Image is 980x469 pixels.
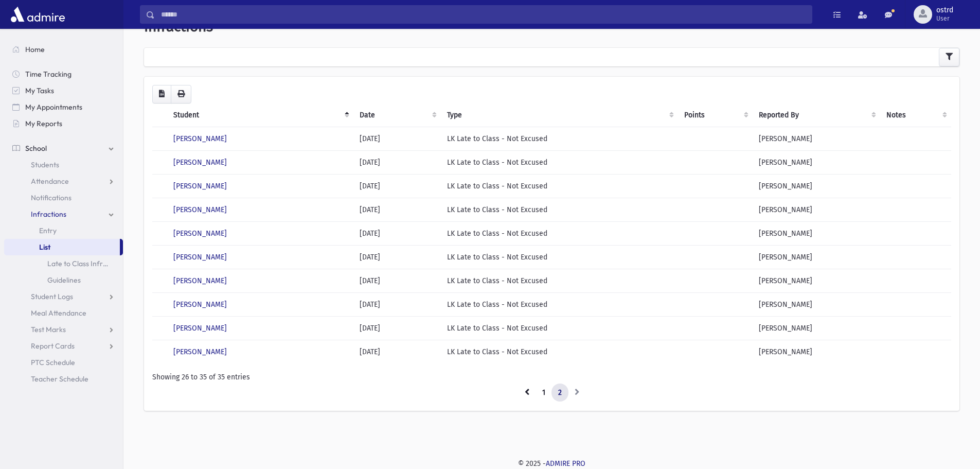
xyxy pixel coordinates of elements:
td: [DATE] [353,127,441,150]
td: [DATE] [353,221,441,245]
a: [PERSON_NAME] [173,348,227,356]
th: Student: activate to sort column descending [167,103,353,127]
a: [PERSON_NAME] [173,300,227,309]
td: [DATE] [353,245,441,269]
th: Date: activate to sort column ascending [353,103,441,127]
td: [PERSON_NAME] [753,292,880,316]
span: Entry [39,226,57,235]
td: [PERSON_NAME] [753,127,880,150]
span: Time Tracking [25,70,72,79]
a: School [4,140,123,157]
a: Time Tracking [4,66,123,82]
span: List [39,242,50,252]
span: Infractions [31,210,66,219]
td: LK Late to Class - Not Excused [441,150,678,174]
a: Notifications [4,189,123,206]
a: My Appointments [4,99,123,115]
a: Entry [4,222,123,239]
span: PTC Schedule [31,358,75,367]
td: [DATE] [353,316,441,340]
a: Home [4,41,123,58]
a: [PERSON_NAME] [173,205,227,214]
td: [DATE] [353,174,441,198]
a: Late to Class Infraction [4,255,123,272]
span: Test Marks [31,325,66,334]
a: Meal Attendance [4,305,123,321]
td: [DATE] [353,198,441,221]
span: Home [25,45,45,54]
a: Teacher Schedule [4,371,123,387]
a: Student Logs [4,288,123,305]
a: PTC Schedule [4,354,123,371]
span: Report Cards [31,341,75,351]
a: [PERSON_NAME] [173,134,227,143]
td: [PERSON_NAME] [753,174,880,198]
th: Points: activate to sort column ascending [678,103,753,127]
button: CSV [152,85,171,103]
td: [DATE] [353,292,441,316]
a: Infractions [4,206,123,222]
td: LK Late to Class - Not Excused [441,245,678,269]
a: [PERSON_NAME] [173,182,227,190]
a: My Reports [4,115,123,132]
div: Showing 26 to 35 of 35 entries [152,372,951,383]
input: Search [155,5,812,24]
td: LK Late to Class - Not Excused [441,292,678,316]
th: Notes: activate to sort column ascending [880,103,951,127]
td: LK Late to Class - Not Excused [441,198,678,221]
span: Attendance [31,177,69,186]
a: [PERSON_NAME] [173,276,227,285]
span: My Reports [25,119,62,128]
td: LK Late to Class - Not Excused [441,340,678,363]
span: Students [31,160,59,169]
td: [PERSON_NAME] [753,269,880,292]
td: [DATE] [353,340,441,363]
span: My Appointments [25,102,82,112]
img: AdmirePro [8,4,67,25]
span: My Tasks [25,86,54,95]
button: Print [171,85,191,103]
span: School [25,144,47,153]
div: © 2025 - [140,458,964,469]
a: [PERSON_NAME] [173,324,227,333]
a: [PERSON_NAME] [173,253,227,262]
a: List [4,239,120,255]
a: [PERSON_NAME] [173,229,227,238]
td: LK Late to Class - Not Excused [441,127,678,150]
td: [PERSON_NAME] [753,340,880,363]
a: Guidelines [4,272,123,288]
a: ADMIRE PRO [546,459,585,468]
span: ostrd [936,6,953,14]
span: User [936,14,953,23]
a: Test Marks [4,321,123,338]
td: [PERSON_NAME] [753,198,880,221]
td: [DATE] [353,269,441,292]
td: [PERSON_NAME] [753,316,880,340]
td: [PERSON_NAME] [753,245,880,269]
th: Type: activate to sort column ascending [441,103,678,127]
span: Notifications [31,193,72,202]
td: [DATE] [353,150,441,174]
a: 2 [551,384,568,402]
td: LK Late to Class - Not Excused [441,221,678,245]
span: Student Logs [31,292,73,301]
td: LK Late to Class - Not Excused [441,316,678,340]
a: My Tasks [4,82,123,99]
a: 1 [536,384,552,402]
span: Teacher Schedule [31,374,88,384]
a: Report Cards [4,338,123,354]
td: LK Late to Class - Not Excused [441,269,678,292]
span: Meal Attendance [31,308,86,318]
th: Reported By: activate to sort column ascending [753,103,880,127]
a: [PERSON_NAME] [173,158,227,167]
a: Students [4,157,123,173]
td: [PERSON_NAME] [753,221,880,245]
td: LK Late to Class - Not Excused [441,174,678,198]
td: [PERSON_NAME] [753,150,880,174]
a: Attendance [4,173,123,189]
